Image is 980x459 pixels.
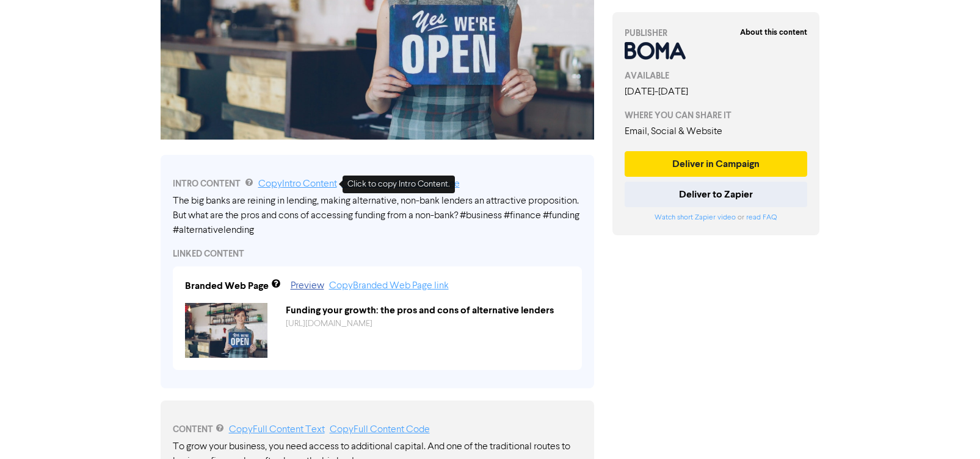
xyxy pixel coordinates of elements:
[329,281,449,291] a: Copy Branded Web Page link
[655,214,736,221] a: Watch short Zapier video
[625,109,808,122] div: WHERE YOU CAN SHARE IT
[330,425,430,435] a: Copy Full Content Code
[173,194,582,238] div: The big banks are reining in lending, making alternative, non-bank lenders an attractive proposit...
[185,279,269,293] div: Branded Web Page
[258,179,337,189] a: Copy Intro Content
[625,27,808,40] div: PUBLISHER
[173,177,582,191] div: INTRO CONTENT
[286,319,372,328] a: [URL][DOMAIN_NAME]
[625,85,808,99] div: [DATE] - [DATE]
[173,247,582,260] div: LINKED CONTENT
[919,400,980,459] iframe: Chat Widget
[173,422,582,437] div: CONTENT
[625,69,808,82] div: AVAILABLE
[746,214,777,221] a: read FAQ
[343,176,455,193] div: Click to copy Intro Content.
[625,151,808,177] button: Deliver in Campaign
[229,425,325,435] a: Copy Full Content Text
[740,27,807,37] strong: About this content
[625,182,808,207] button: Deliver to Zapier
[291,281,324,291] a: Preview
[277,303,579,318] div: Funding your growth: the pros and cons of alternative lenders
[625,124,808,139] div: Email, Social & Website
[625,212,808,223] div: or
[277,318,579,330] div: https://public2.bomamarketing.com/cp/3Ho3FGPB4Wkwc0my2GOurT?sa=lMnATpFK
